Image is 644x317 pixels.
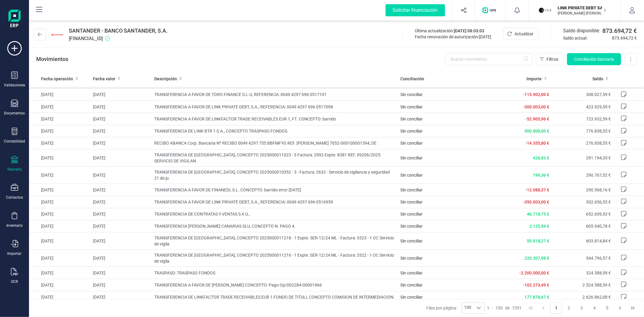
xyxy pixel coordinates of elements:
[6,195,23,200] div: Contactos
[462,303,473,313] span: 100
[29,250,91,267] td: [DATE]
[29,196,91,208] td: [DATE]
[552,250,613,267] td: 544.796,57 €
[91,149,152,167] td: [DATE]
[4,83,25,88] div: Validaciones
[91,184,152,196] td: [DATE]
[546,56,558,62] span: Filtros
[154,116,396,122] span: TRANSFERENCIA A FAVOR DE LINKFACTOR TRADE RECEIVABLES EUR 1, FT. CONCEPTO: barrido
[91,279,152,291] td: [DATE]
[552,101,613,113] td: 423.929,59 €
[527,212,549,216] span: 46.718,75 €
[400,239,423,243] span: Sin conciliar
[529,224,549,229] span: 2.125,94 €
[523,104,549,109] span: -300.003,00 €
[503,28,539,40] button: Actualizar
[8,251,22,256] div: Importar
[576,302,588,314] button: Page 3
[612,35,637,41] span: 873.694,72 €
[91,232,152,250] td: [DATE]
[482,7,498,13] img: Logo de OPS
[400,295,423,299] span: Sin conciliar
[552,279,613,291] td: 2.524.588,59 €
[4,111,25,116] div: Documentos
[533,173,549,178] span: 199,36 €
[400,256,423,261] span: Sin conciliar
[154,235,396,247] span: TRANSFERENCIA DE [GEOGRAPHIC_DATA], CONCEPTO 2025000011218 - 1 Expte. SER-12/24 ML - Factura: 332...
[400,117,423,121] span: Sin conciliar
[29,232,91,250] td: [DATE]
[154,252,396,264] span: TRANSFERENCIA DE [GEOGRAPHIC_DATA], CONCEPTO 2025000011216 - 1 Expte. SER-12/24 ML - Factura: 332...
[552,220,613,232] td: 605.940,78 €
[6,223,23,228] div: Inventario
[487,305,490,311] span: 1
[400,212,423,216] span: Sin conciliar
[527,239,549,243] span: 59.018,27 €
[154,169,396,181] span: TRANSFERENCIA DE [GEOGRAPHIC_DATA], CONCEPTO 2025000010352 - 3 - Factura: 2632 - Servicio de vigi...
[400,104,423,109] span: Sin conciliar
[91,267,152,279] td: [DATE]
[91,101,152,113] td: [DATE]
[91,250,152,267] td: [DATE]
[29,101,91,113] td: [DATE]
[154,104,396,110] span: TRANSFERENCIA A FAVOR DE LINK PRIVATE DEBT, S.A., REFERENCIA: 0049 4297 696 0517098
[69,35,168,42] span: [FINANCIAL_ID]
[154,128,396,134] span: TRANSFERENCIA DE LINK BTR 1 S.A., CONCEPTO TRASPASO FONDOS.
[29,113,91,125] td: [DATE]
[533,155,549,160] span: 426,83 €
[400,92,423,97] span: Sin conciliar
[154,223,396,229] span: TRANSFERENCIA [PERSON_NAME] CANARIAS SLU, CONCEPTO N. PAGO 4.
[400,76,424,82] span: Conciliación
[552,113,613,125] td: 723.932,59 €
[552,149,613,167] td: 291.194,35 €
[29,279,91,291] td: [DATE]
[400,141,423,146] span: Sin conciliar
[154,270,396,276] span: TRASPASO: TRASPASO FONDOS
[563,27,600,34] span: Saldo disponible:
[525,117,549,121] span: -52.905,96 €
[41,76,73,82] span: Fecha operación
[91,167,152,184] td: [DATE]
[519,271,549,275] span: -2.200.000,00 €
[400,271,423,275] span: Sin conciliar
[523,200,549,204] span: -350.003,00 €
[400,155,423,160] span: Sin conciliar
[558,11,606,16] p: [PERSON_NAME] [PERSON_NAME]
[523,92,549,97] span: -115.902,00 €
[91,125,152,137] td: [DATE]
[415,28,491,34] div: Última actualización:
[525,187,549,192] span: -12.088,37 €
[525,141,549,146] span: -14.355,80 €
[29,208,91,220] td: [DATE]
[29,137,91,149] td: [DATE]
[29,167,91,184] td: [DATE]
[426,302,485,314] div: Filas por página:
[505,305,510,311] span: de
[154,294,396,300] span: TRANSFERENCIA DE LINKFACTOR TRADE RECEIVABLES EUR 1 FONDO DE TITULI, CONCEPTO COMISION DE INTERME...
[552,88,613,101] td: 308.027,59 €
[558,5,606,11] p: LINK PRIVATE DEBT SA
[400,187,423,192] span: Sin conciliar
[91,220,152,232] td: [DATE]
[627,302,639,314] button: Last Page
[29,125,91,137] td: [DATE]
[552,184,613,196] td: 290.568,16 €
[400,224,423,229] span: Sin conciliar
[400,283,423,287] span: Sin conciliar
[29,291,91,303] td: [DATE]
[592,76,603,82] span: Saldo
[527,76,542,82] span: Importe
[589,302,600,314] button: Page 4
[29,184,91,196] td: [DATE]
[29,149,91,167] td: [DATE]
[563,302,575,314] button: Page 2
[4,139,25,144] div: Contabilidad
[415,34,491,40] div: Fecha renovación de autorización:
[479,1,502,20] button: Logo de OPS
[29,267,91,279] td: [DATE]
[93,76,115,82] span: Fecha valor
[536,1,614,20] button: LILINK PRIVATE DEBT SA[PERSON_NAME] [PERSON_NAME]
[91,88,152,101] td: [DATE]
[552,291,613,303] td: 2.626.862,08 €
[454,28,484,33] span: [DATE] 08:03:03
